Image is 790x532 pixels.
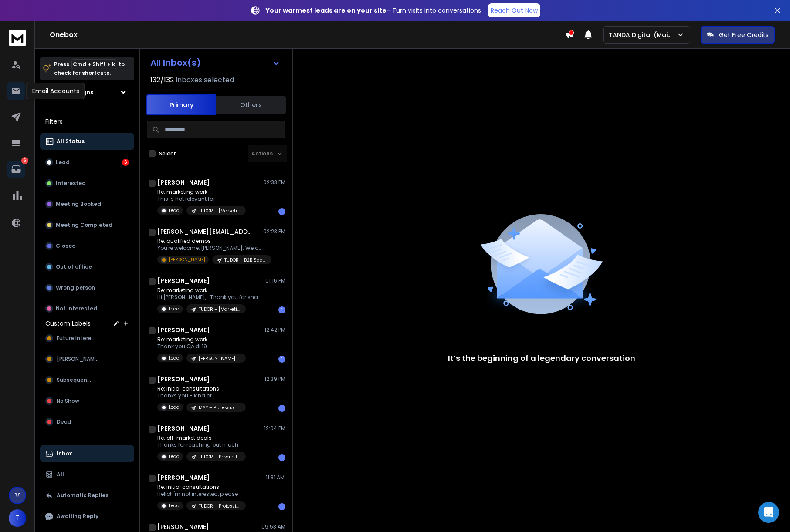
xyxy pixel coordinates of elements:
p: Interested [56,180,86,187]
p: TUDOR – Private Equity – [GEOGRAPHIC_DATA] [199,454,241,460]
h1: [PERSON_NAME] [157,178,210,187]
p: Wrong person [56,284,95,291]
a: Reach Out Now [488,3,540,17]
p: TUDOR - B2B SaaS | EU [224,257,266,263]
div: 1 [278,503,285,510]
span: Subsequence [57,377,94,384]
button: Get Free Credits [701,26,775,44]
button: [PERSON_NAME] [40,350,134,368]
h1: [PERSON_NAME] [157,375,210,384]
p: 09:53 AM [261,523,285,530]
button: No Show [40,392,134,410]
p: 02:23 PM [263,228,285,235]
div: Open Intercom Messenger [758,502,779,523]
p: Reach Out Now [491,6,538,15]
p: This is not relevant for [157,195,246,202]
p: 02:33 PM [263,179,285,186]
p: It’s the beginning of a legendary conversation [448,352,635,364]
p: Lead [169,502,180,509]
p: [PERSON_NAME] - [Marketing] – [GEOGRAPHIC_DATA] – 11-200 [199,355,241,362]
button: Others [216,95,286,114]
span: 132 / 132 [150,75,174,85]
button: All Inbox(s) [143,54,287,71]
p: Lead [169,355,180,361]
p: 12:04 PM [264,425,285,432]
button: T [9,509,26,527]
p: 12:39 PM [264,376,285,383]
strong: Your warmest leads are on your site [266,6,387,15]
p: Out of office [56,263,92,270]
p: Lead [169,404,180,411]
h1: [PERSON_NAME] [157,326,210,334]
button: Dead [40,413,134,431]
p: Meeting Completed [56,222,112,229]
button: Future Interest [40,330,134,347]
h1: Onebox [50,30,565,40]
p: Get Free Credits [719,30,769,39]
a: 6 [7,161,25,178]
p: 01:16 PM [265,277,285,284]
p: 11:31 AM [266,474,285,481]
span: Cmd + Shift + k [71,59,116,69]
p: Meeting Booked [56,201,101,208]
p: Awaiting Reply [57,513,98,520]
h1: [PERSON_NAME] [157,424,210,433]
p: Re: initial consultations [157,385,246,392]
p: TUDOR – Professional Services | [GEOGRAPHIC_DATA] | 1-10 [199,503,241,509]
p: TANDA Digital (Main) [609,30,676,39]
h3: Inboxes selected [176,75,234,85]
p: Thanks you - kind of [157,392,246,399]
div: 1 [278,356,285,363]
img: logo [9,30,26,46]
span: Dead [57,418,71,425]
h1: [PERSON_NAME][EMAIL_ADDRESS][DOMAIN_NAME] [157,227,253,236]
p: All [57,471,64,478]
h1: All Inbox(s) [150,58,201,67]
button: Lead6 [40,154,134,171]
button: All [40,466,134,483]
p: 6 [21,157,28,164]
p: Hello! I'm not interested, please [157,491,246,498]
p: Re: marketing work [157,189,246,195]
button: Primary [146,94,216,115]
p: Not Interested [56,305,97,312]
label: Select [159,150,176,157]
p: Re: initial consultations [157,484,246,491]
p: You're welcome, [PERSON_NAME]. We don't have [157,245,262,252]
p: – Turn visits into conversations [266,6,481,15]
button: Inbox [40,445,134,462]
h1: [PERSON_NAME] [157,473,210,482]
h1: [PERSON_NAME] [157,276,210,285]
div: 1 [278,405,285,412]
h1: [PERSON_NAME] [157,522,209,531]
p: 12:42 PM [264,327,285,333]
button: Closed [40,237,134,255]
p: Automatic Replies [57,492,108,499]
p: Re: off-market deals [157,434,246,441]
p: Lead [169,306,180,312]
p: All Status [57,138,85,145]
button: Wrong person [40,279,134,296]
div: 1 [278,306,285,313]
button: All Campaigns [40,84,134,101]
p: Re: marketing work [157,336,246,343]
span: Future Interest [57,335,97,342]
button: All Status [40,133,134,150]
h3: Custom Labels [45,319,91,328]
button: Awaiting Reply [40,508,134,525]
p: Re: marketing work [157,287,262,294]
p: Lead [56,159,70,166]
span: [PERSON_NAME] [57,356,99,363]
p: Thanks for reaching out much [157,441,246,448]
p: Press to check for shortcuts. [54,60,125,77]
div: 1 [278,208,285,215]
p: TUDOR – [Marketing] – EU – 1-10 [199,208,241,214]
div: Email Accounts [27,83,85,99]
p: Re: qualified demos [157,238,262,245]
p: Hi [PERSON_NAME], Thank you for sharing [157,294,262,301]
button: Meeting Completed [40,216,134,234]
p: Thank you Op di 19 [157,343,246,350]
p: [PERSON_NAME] [169,256,205,263]
p: TUDOR – [Marketing] – EU – 1-10 [199,306,241,313]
